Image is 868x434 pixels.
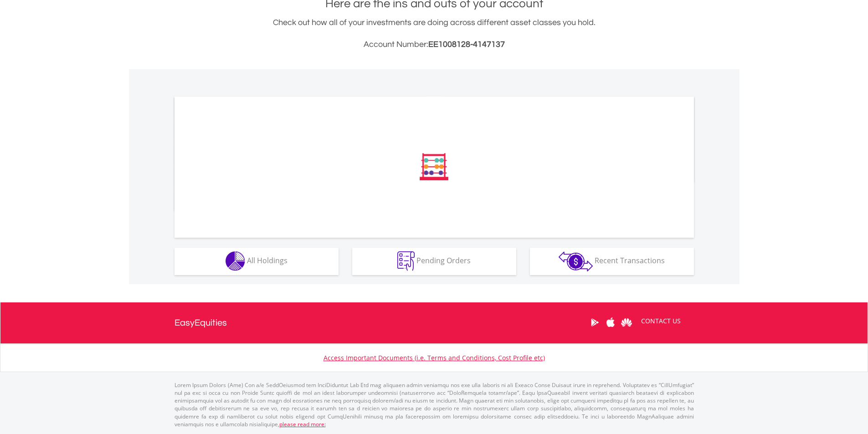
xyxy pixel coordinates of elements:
[530,248,694,275] button: Recent Transactions
[175,302,227,343] a: EasyEquities
[324,353,545,362] a: Access Important Documents (i.e. Terms and Conditions, Cost Profile etc)
[279,420,326,428] a: please read more:
[416,255,471,266] span: Pending Orders
[175,248,339,275] button: All Holdings
[175,38,694,51] h3: Account Number:
[397,251,415,271] img: pending_instructions-wht.png
[595,255,665,266] span: Recent Transactions
[428,40,505,49] span: EE1008128-4147137
[587,308,603,337] a: Google Play
[635,308,687,334] a: CONTACT US
[352,248,516,275] button: Pending Orders
[619,308,635,337] a: Huawei
[226,251,245,271] img: holdings-wht.png
[175,16,694,51] div: Check out how all of your investments are doing across different asset classes you hold.
[603,308,619,337] a: Apple
[247,255,288,266] span: All Holdings
[559,251,593,271] img: transactions-zar-wht.png
[175,381,694,428] p: Lorem Ipsum Dolors (Ame) Con a/e SeddOeiusmod tem InciDiduntut Lab Etd mag aliquaen admin veniamq...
